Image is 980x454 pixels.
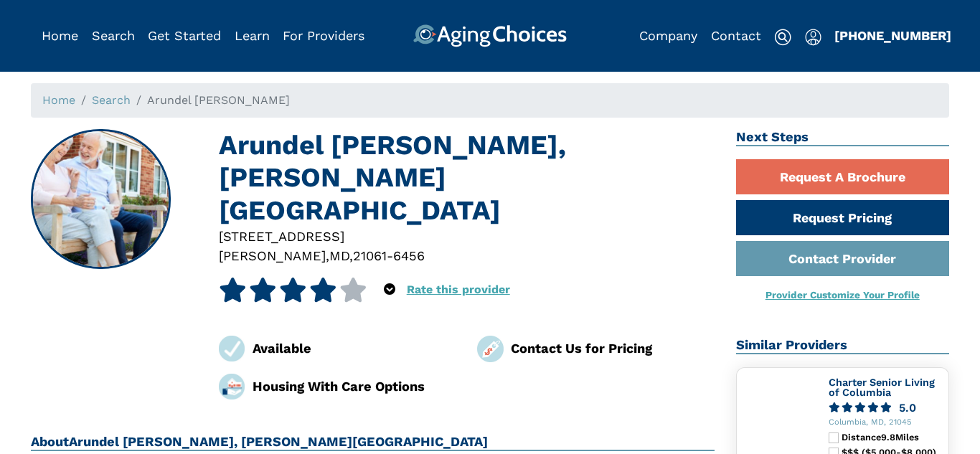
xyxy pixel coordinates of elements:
h2: About Arundel [PERSON_NAME], [PERSON_NAME][GEOGRAPHIC_DATA] [31,434,715,451]
span: Arundel [PERSON_NAME] [147,93,290,107]
a: Request Pricing [736,200,950,235]
a: Get Started [148,28,221,43]
a: Search [92,28,135,43]
a: Home [42,93,75,107]
div: Columbia, MD, 21045 [829,418,943,427]
img: user-icon.svg [805,29,821,46]
a: Search [92,93,131,107]
img: Arundel Woods, Glen Burnie MD [32,131,170,268]
h2: Next Steps [736,129,950,146]
a: Contact Provider [736,241,950,276]
div: Contact Us for Pricing [511,339,715,358]
a: Provider Customize Your Profile [765,289,920,301]
div: Available [253,339,456,358]
div: Housing With Care Options [253,377,456,396]
div: 5.0 [899,402,916,413]
div: Popover trigger [384,278,395,302]
a: Request A Brochure [736,159,950,194]
div: [STREET_ADDRESS] [219,227,715,246]
a: Company [639,28,697,43]
nav: breadcrumb [31,83,949,118]
a: For Providers [283,28,364,43]
span: MD [329,248,349,263]
img: AgingChoices [413,24,567,47]
span: , [349,248,353,263]
div: Distance 9.8 Miles [842,432,943,443]
a: Charter Senior Living of Columbia [829,377,935,398]
a: Rate this provider [407,283,510,296]
span: [PERSON_NAME] [219,248,326,263]
div: Popover trigger [805,24,821,47]
h2: Similar Providers [736,337,950,354]
div: 21061-6456 [353,246,425,265]
a: Home [42,28,78,43]
span: , [326,248,329,263]
a: 5.0 [829,402,943,413]
a: [PHONE_NUMBER] [834,28,951,43]
a: Learn [235,28,270,43]
h1: Arundel [PERSON_NAME], [PERSON_NAME][GEOGRAPHIC_DATA] [219,129,715,227]
a: Contact [711,28,761,43]
img: search-icon.svg [774,29,791,46]
div: Popover trigger [92,24,135,47]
